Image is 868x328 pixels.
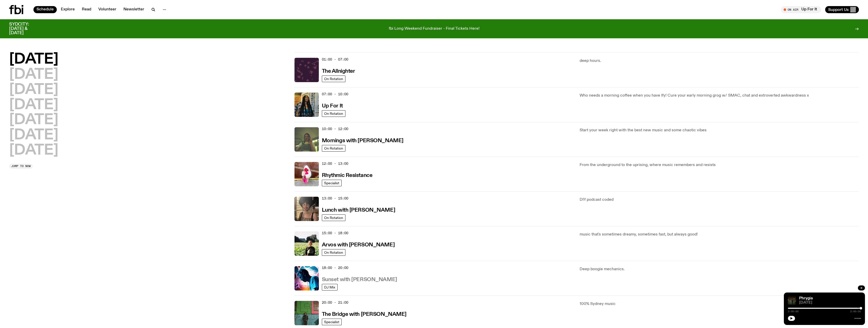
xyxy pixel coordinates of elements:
[580,231,859,238] p: music that's sometimes dreamy, sometimes fast, but always good!
[324,77,343,81] span: On Rotation
[580,197,859,203] p: DIY podcast coded
[322,173,373,178] h3: Rhythmic Resistance
[322,207,395,213] a: Lunch with [PERSON_NAME]
[828,7,849,12] span: Support Us
[9,98,58,112] button: [DATE]
[580,58,859,64] p: deep hours.
[322,180,342,186] a: Specialist
[322,138,403,143] h3: Mornings with [PERSON_NAME]
[322,284,338,290] a: DJ Mix
[120,6,147,13] a: Newsletter
[322,265,348,270] span: 18:00 - 20:00
[294,127,319,152] img: Jim Kretschmer in a really cute outfit with cute braids, standing on a train holding up a peace s...
[324,181,339,185] span: Specialist
[9,52,58,67] button: [DATE]
[788,310,799,313] span: 2:00:00
[322,214,345,221] a: On Rotation
[322,92,348,97] span: 07:00 - 10:00
[799,301,861,305] span: [DATE]
[294,231,319,256] img: Bri is smiling and wearing a black t-shirt. She is standing in front of a lush, green field. Ther...
[322,103,343,109] h3: Up For It
[9,68,58,82] button: [DATE]
[324,251,343,254] span: On Rotation
[322,300,348,305] span: 20:00 - 21:00
[294,162,319,186] img: Attu crouches on gravel in front of a brown wall. They are wearing a white fur coat with a hood, ...
[322,196,348,201] span: 13:00 - 15:00
[825,6,859,13] button: Support Us
[322,231,348,235] span: 15:00 - 18:00
[324,285,335,289] span: DJ Mix
[9,83,58,97] button: [DATE]
[850,310,861,313] span: 2:00:00
[580,266,859,272] p: Deep boogie mechanics.
[389,27,479,31] p: fbi Long Weekend Fundraiser - Final Tickets Here!
[322,276,397,282] a: Sunset with [PERSON_NAME]
[33,6,57,13] a: Schedule
[322,126,348,131] span: 10:00 - 12:00
[9,113,58,127] button: [DATE]
[324,147,343,150] span: On Rotation
[322,241,395,248] a: Arvos with [PERSON_NAME]
[79,6,94,13] a: Read
[788,297,796,305] img: A greeny-grainy film photo of Bela, John and Bindi at night. They are standing in a backyard on g...
[322,277,397,282] h3: Sunset with [PERSON_NAME]
[294,266,319,290] img: Simon Caldwell stands side on, looking downwards. He has headphones on. Behind him is a brightly ...
[322,161,348,166] span: 12:00 - 13:00
[11,165,31,168] span: Jump to now
[580,162,859,168] p: From the underground to the uprising, where music remembers and resists
[322,57,348,62] span: 01:00 - 07:00
[322,312,407,317] h3: The Bridge with [PERSON_NAME]
[322,69,355,74] h3: The Allnighter
[322,172,373,178] a: Rhythmic Resistance
[324,112,343,116] span: On Rotation
[322,102,343,109] a: Up For It
[322,311,407,317] a: The Bridge with [PERSON_NAME]
[580,93,859,99] p: Who needs a morning coffee when you have Ify! Cure your early morning grog w/ SMAC, chat and extr...
[95,6,119,13] a: Volunteer
[322,319,342,325] a: Specialist
[9,143,58,158] button: [DATE]
[9,22,42,35] h3: SYDCITY: [DATE] & [DATE]
[322,208,395,213] h3: Lunch with [PERSON_NAME]
[324,216,343,220] span: On Rotation
[580,127,859,133] p: Start your week right with the best new music and some chaotic vibes
[781,6,821,13] button: On AirUp For It
[322,242,395,248] h3: Arvos with [PERSON_NAME]
[322,68,355,74] a: The Allnighter
[322,249,345,256] a: On Rotation
[322,110,345,117] a: On Rotation
[322,76,345,82] a: On Rotation
[9,128,58,142] button: [DATE]
[58,6,78,13] a: Explore
[294,93,319,117] img: Ify - a Brown Skin girl with black braided twists, looking up to the side with her tongue stickin...
[580,301,859,307] p: 100% Sydney music
[294,301,319,325] img: Amelia Sparke is wearing a black hoodie and pants, leaning against a blue, green and pink wall wi...
[322,137,403,143] a: Mornings with [PERSON_NAME]
[322,145,345,152] a: On Rotation
[9,164,33,169] button: Jump to now
[799,296,813,300] a: Phrygia
[324,320,339,324] span: Specialist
